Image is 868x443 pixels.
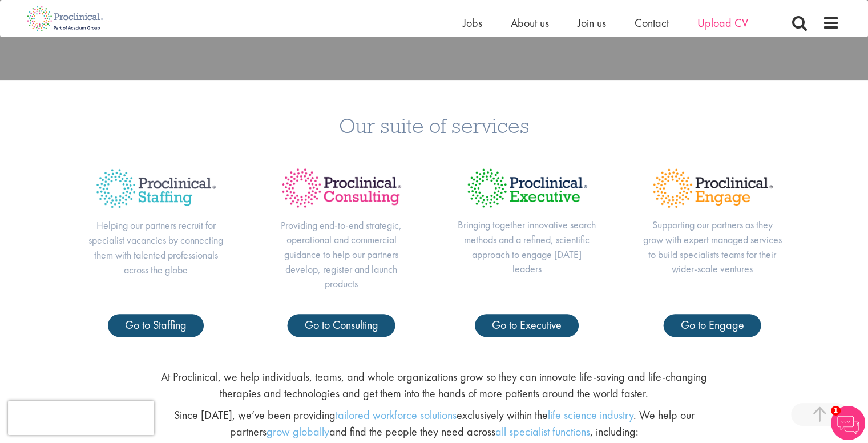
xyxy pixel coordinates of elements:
a: Go to Consulting [288,314,395,337]
img: Proclinical Title [272,159,411,218]
span: Go to Staffing [125,317,187,332]
img: Proclinical Title [86,159,226,218]
p: Since [DATE], we’ve been providing exclusively within the . We help our partners and find the peo... [147,407,720,440]
a: tailored workforce solutions [335,408,456,422]
a: life science industry [547,408,633,422]
a: Go to Engage [664,314,761,337]
a: Go to Executive [475,314,579,337]
a: Go to Staffing [108,314,204,337]
p: Helping our partners recruit for specialist vacancies by connecting them with talented profession... [86,218,226,277]
a: Upload CV [697,15,748,30]
p: Providing end-to-end strategic, operational and commercial guidance to help our partners develop,... [272,218,411,292]
h3: Our suite of services [9,115,859,136]
span: 1 [831,406,841,416]
img: Proclinical Title [643,159,782,218]
span: Go to Consulting [305,317,378,332]
p: At Proclinical, we help individuals, teams, and whole organizations grow so they can innovate lif... [147,369,720,401]
a: Contact [635,15,669,30]
p: Bringing together innovative search methods and a refined, scientific approach to engage [DATE] l... [457,218,597,276]
p: Supporting our partners as they grow with expert managed services to build specialists teams for ... [643,218,782,276]
a: Join us [578,15,606,30]
img: Proclinical Title [457,159,597,218]
a: About us [511,15,549,30]
span: Go to Executive [492,317,562,332]
a: all specialist functions [495,424,590,439]
a: Jobs [463,15,482,30]
img: Chatbot [831,406,865,440]
a: grow globally [266,424,329,439]
span: Go to Engage [681,317,744,332]
iframe: reCAPTCHA [8,401,154,435]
